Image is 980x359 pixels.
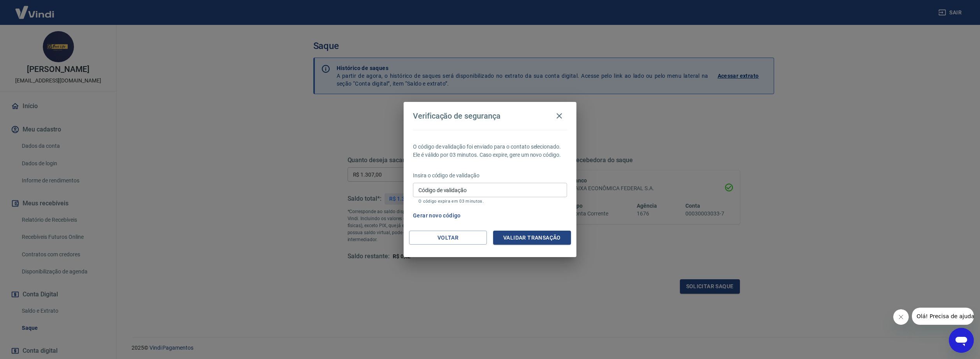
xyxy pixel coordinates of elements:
[949,328,974,353] iframe: Botão para abrir a janela de mensagens
[410,208,464,223] button: Gerar novo código
[893,309,909,325] iframe: Fechar mensagem
[912,308,974,325] iframe: Mensagem da empresa
[413,143,567,159] p: O código de validação foi enviado para o contato selecionado. Ele é válido por 03 minutos. Caso e...
[409,231,487,245] button: Voltar
[418,199,562,204] p: O código expira em 03 minutos.
[413,111,501,121] h4: Verificação de segurança
[413,172,567,180] p: Insira o código de validação
[493,231,571,245] button: Validar transação
[5,5,65,12] span: Olá! Precisa de ajuda?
